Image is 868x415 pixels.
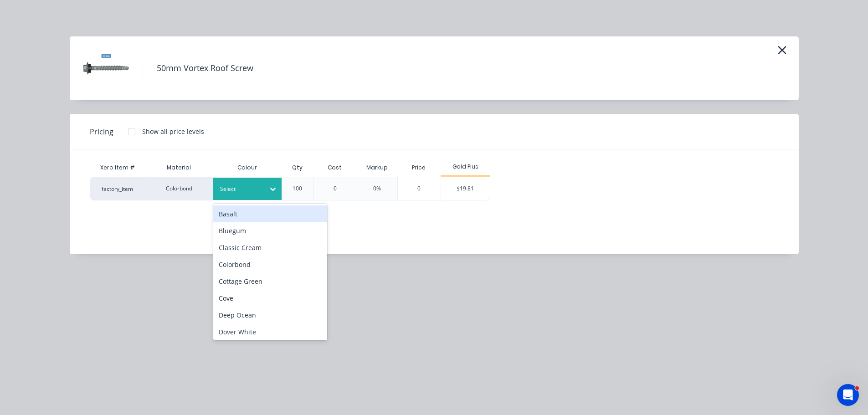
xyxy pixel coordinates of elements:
[837,384,859,406] iframe: Intercom live chat
[398,177,441,200] div: 0
[373,184,381,193] div: 0%
[213,307,327,323] div: Deep Ocean
[293,184,302,193] div: 100
[357,159,397,177] div: Markup
[285,156,310,179] div: Qty
[441,177,490,200] div: $19.81
[143,60,267,77] h4: 50mm Vortex Roof Screw
[441,163,490,171] div: Gold Plus
[213,290,327,307] div: Cove
[213,323,327,340] div: Dover White
[90,126,113,137] span: Pricing
[213,273,327,290] div: Cottage Green
[213,222,327,239] div: Bluegum
[213,159,282,177] div: Colour
[145,177,213,200] div: Colorbond
[334,184,337,193] div: 0
[213,256,327,273] div: Colorbond
[83,46,129,91] img: 50mm Vortex Roof Screw
[145,159,213,177] div: Material
[213,239,327,256] div: Classic Cream
[313,159,357,177] div: Cost
[90,159,145,177] div: Xero Item #
[213,205,327,222] div: Basalt
[142,127,204,136] div: Show all price levels
[90,177,145,200] div: factory_item
[397,159,441,177] div: Price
